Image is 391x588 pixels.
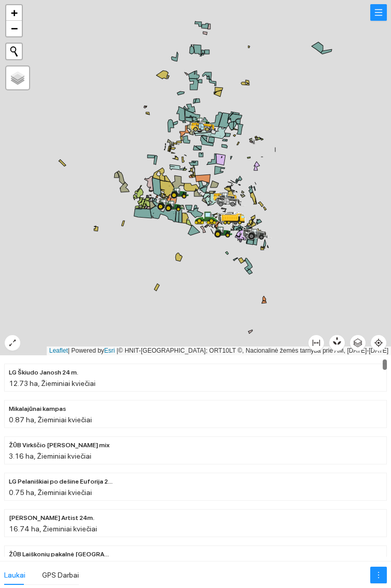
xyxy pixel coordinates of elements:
[371,571,386,579] span: more
[9,513,95,523] span: ŽŪB Kriščiūno Artist 24m.
[11,22,18,35] span: −
[49,347,68,354] a: Leaflet
[42,569,79,581] div: GPS Darbai
[9,440,110,450] span: ŽŪB Virkščio Veselkiškiai mix
[6,5,22,21] a: Zoom in
[371,339,386,347] span: aim
[47,346,391,355] div: | Powered by © HNIT-[GEOGRAPHIC_DATA]; ORT10LT ©, Nacionalinė žemės tarnyba prie AM, [DATE]-[DATE]
[6,21,22,36] a: Zoom out
[4,569,25,581] div: Laukai
[104,347,115,354] a: Esri
[9,379,96,387] span: 12.73 ha, Žieminiai kviečiai
[9,404,66,414] span: Mikalajūnai kampas
[11,6,18,19] span: +
[5,339,20,347] span: expand-alt
[9,525,97,533] span: 16.74 ha, Žieminiai kviečiai
[9,416,92,424] span: 0.87 ha, Žieminiai kviečiai
[6,66,29,89] a: Layers
[4,335,21,351] button: expand-alt
[9,550,113,559] span: ŽŪB Laiškonių pakalnė Auckland 24m.
[117,347,118,354] span: |
[308,339,324,347] span: column-width
[308,335,325,351] button: column-width
[370,4,387,21] button: menu
[9,488,92,497] span: 0.75 ha, Žieminiai kviečiai
[370,567,387,583] button: more
[9,368,78,378] span: LG Škiudo Janosh 24 m.
[9,477,113,487] span: LG Pelaniškiai po dešine Euforija 24m.
[370,335,387,351] button: aim
[6,44,22,59] button: Initiate a new search
[9,452,91,460] span: 3.16 ha, Žieminiai kviečiai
